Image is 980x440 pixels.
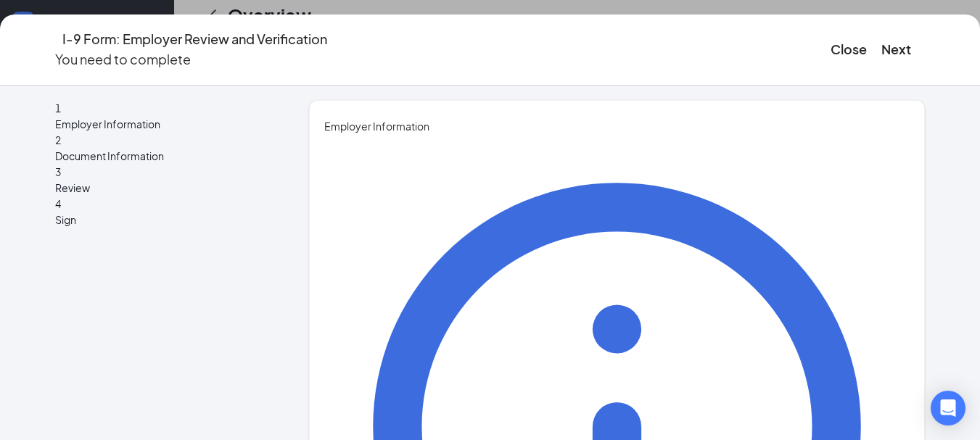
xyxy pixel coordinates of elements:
span: 1 [55,101,61,115]
span: 2 [55,133,61,146]
div: Open Intercom Messenger [931,391,965,426]
span: Sign [55,212,273,228]
span: 4 [55,197,61,210]
h4: I-9 Form: Employer Review and Verification [62,29,327,49]
span: 3 [55,165,61,178]
button: Close [831,39,867,59]
span: Review [55,180,273,196]
span: Document Information [55,148,273,164]
button: Next [881,39,911,59]
p: You need to complete [55,49,327,70]
span: Employer Information [324,118,910,134]
span: Employer Information [55,116,273,132]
